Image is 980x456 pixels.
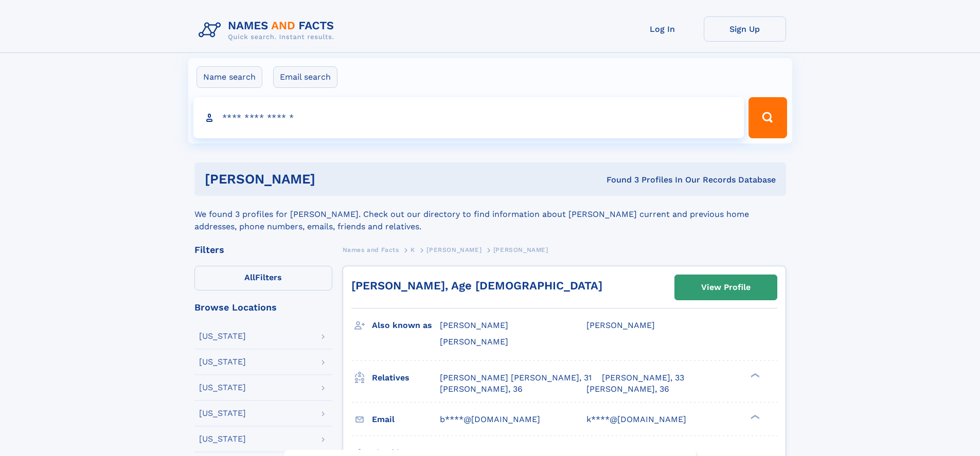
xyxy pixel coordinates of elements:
div: ❯ [748,413,760,420]
h1: [PERSON_NAME] [205,173,461,186]
a: [PERSON_NAME] [426,243,482,256]
span: [PERSON_NAME] [440,320,508,330]
span: All [244,272,255,282]
label: Email search [273,66,337,88]
h3: Also known as [372,317,440,334]
span: K [411,246,415,253]
span: [PERSON_NAME] [586,320,655,330]
a: K [411,243,415,256]
a: View Profile [675,275,777,300]
div: [US_STATE] [199,332,246,340]
img: Logo Names and Facts [194,16,343,44]
span: [PERSON_NAME] [493,246,548,253]
a: [PERSON_NAME], 33 [602,372,684,384]
div: [US_STATE] [199,409,246,417]
span: [PERSON_NAME] [426,246,482,253]
div: We found 3 profiles for [PERSON_NAME]. Check out our directory to find information about [PERSON_... [194,196,786,233]
div: View Profile [701,276,751,299]
div: [US_STATE] [199,435,246,443]
label: Filters [194,266,332,290]
div: Found 3 Profiles In Our Records Database [461,174,776,186]
button: Search Button [749,97,787,138]
h3: Email [372,411,440,428]
div: Browse Locations [194,303,332,312]
a: Sign Up [704,16,786,42]
a: [PERSON_NAME] [PERSON_NAME], 31 [440,372,592,384]
a: Names and Facts [343,243,399,256]
h3: Relatives [372,369,440,387]
div: [US_STATE] [199,358,246,366]
a: [PERSON_NAME], 36 [586,384,669,395]
a: [PERSON_NAME], Age [DEMOGRAPHIC_DATA] [351,279,602,292]
div: [US_STATE] [199,384,246,392]
label: Name search [197,66,262,88]
div: Filters [194,245,332,254]
a: Log In [621,16,704,42]
div: ❯ [748,372,760,378]
input: search input [193,97,744,138]
a: [PERSON_NAME], 36 [440,384,523,395]
span: [PERSON_NAME] [440,337,508,346]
